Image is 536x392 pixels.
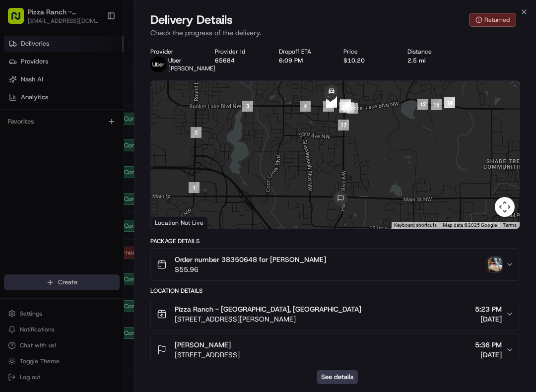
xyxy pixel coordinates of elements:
div: Start new chat [34,95,163,105]
a: Powered byPylon [70,168,120,176]
button: Returned [469,13,516,27]
div: 6:09 PM [279,57,328,65]
button: Keyboard shortcuts [394,222,437,229]
div: 18 [336,95,355,114]
div: Price [343,48,392,56]
div: 19 [336,96,355,115]
span: [STREET_ADDRESS] [175,350,240,360]
button: Pizza Ranch - [GEOGRAPHIC_DATA], [GEOGRAPHIC_DATA][STREET_ADDRESS][PERSON_NAME]5:23 PM[DATE] [151,298,520,330]
span: Delivery Details [150,12,233,28]
img: Nash [10,10,30,30]
div: Provider [150,48,199,56]
button: Order number 38350648 for [PERSON_NAME]$55.96photo_proof_of_delivery image [151,249,520,280]
span: 5:23 PM [475,304,502,314]
span: [PERSON_NAME] [168,65,215,72]
div: Location Details [150,287,520,295]
span: Pylon [99,168,120,176]
span: Order number 38350648 for [PERSON_NAME] [175,255,326,264]
button: [PERSON_NAME][STREET_ADDRESS]5:36 PM[DATE] [151,334,520,366]
span: Knowledge Base [20,144,76,154]
span: [PERSON_NAME] [175,340,231,350]
div: 16 [339,98,358,117]
button: See details [317,370,358,384]
span: [DATE] [475,314,502,324]
div: 📗 [10,145,18,153]
span: 5:36 PM [475,340,502,350]
span: [STREET_ADDRESS][PERSON_NAME] [175,314,361,324]
img: photo_proof_of_delivery image [488,258,502,271]
span: API Documentation [94,144,159,154]
a: 💻API Documentation [80,140,163,158]
div: We're available if you need us! [34,105,126,113]
div: 11 [343,99,362,118]
div: 12 [413,95,432,114]
div: 2.5 mi [407,57,456,65]
span: [DATE] [475,350,502,360]
div: 1 [185,178,203,197]
div: 14 [440,93,459,112]
div: Distance [407,48,456,56]
div: 15 [427,95,446,114]
span: $55.96 [175,264,326,274]
span: Map data ©2025 Google [443,222,497,228]
div: Provider Id [215,48,264,56]
div: 20 [335,98,354,117]
a: 📗Knowledge Base [6,140,80,158]
div: Package Details [150,237,520,245]
span: Pizza Ranch - [GEOGRAPHIC_DATA], [GEOGRAPHIC_DATA] [175,304,361,314]
div: 17 [334,116,353,134]
a: Open this area in Google Maps (opens a new window) [153,216,186,229]
p: Check the progress of the delivery. [150,28,520,38]
div: 10 [319,97,338,116]
img: 1736555255976-a54dd68f-1ca7-489b-9aae-adbdc363a1c4 [10,95,28,113]
a: Terms (opens in new tab) [503,222,517,228]
div: 4 [296,97,315,116]
button: Start new chat [169,98,181,110]
div: $10.20 [343,57,392,65]
button: Map camera controls [495,197,515,217]
img: uber-new-logo.jpeg [150,57,166,72]
button: 65684 [215,57,235,65]
div: Dropoff ETA [279,48,328,56]
div: Location Not Live [151,216,208,229]
div: 💻 [84,145,92,153]
div: 3 [238,97,257,116]
div: 2 [187,123,205,142]
input: Clear [26,64,164,74]
img: Google [153,216,186,229]
span: Uber [168,57,182,65]
p: Welcome 👋 [10,40,181,56]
